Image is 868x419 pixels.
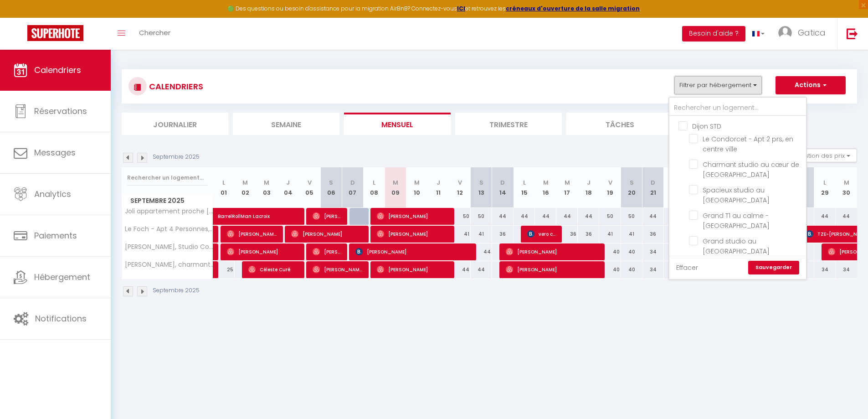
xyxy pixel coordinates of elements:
div: 41 [471,226,492,243]
span: [PERSON_NAME] [313,261,363,278]
th: 06 [320,167,342,208]
div: 44 [535,208,556,225]
span: Septembre 2025 [122,194,213,207]
th: 30 [836,167,857,208]
th: 03 [256,167,277,208]
th: 15 [514,167,535,208]
span: Grand studio au [GEOGRAPHIC_DATA] [703,237,770,256]
div: Filtrer par hébergement [668,97,807,280]
div: 34 [642,261,664,278]
th: 21 [642,167,664,208]
span: Chercher [139,28,170,37]
a: Effacer [676,263,698,273]
span: Messages [34,147,76,158]
div: 44 [492,208,514,225]
abbr: L [823,178,826,187]
span: [PERSON_NAME] [377,261,448,278]
abbr: L [523,178,526,187]
abbr: J [587,178,591,187]
p: Septembre 2025 [153,153,200,161]
abbr: J [437,178,440,187]
abbr: D [500,178,505,187]
th: 29 [814,167,836,208]
th: 13 [471,167,492,208]
th: 19 [599,167,621,208]
div: 50 [621,208,642,225]
div: 36 [492,226,514,243]
abbr: J [286,178,290,187]
img: logout [847,28,858,39]
abbr: V [458,178,462,187]
th: 18 [578,167,599,208]
div: 44 [664,208,685,225]
div: 41 [599,226,621,243]
div: 44 [836,208,857,225]
div: 44 [514,208,535,225]
div: 44 [471,261,492,278]
button: Filtrer par hébergement [674,76,762,94]
a: Chercher [132,18,177,50]
span: Céleste Curé [248,261,298,278]
a: Sauvegarder [748,261,799,274]
div: 44 [578,208,599,225]
span: [PERSON_NAME] [227,243,298,260]
div: 44 [471,243,492,260]
abbr: L [373,178,375,187]
a: ... Gatica [771,18,837,50]
div: 34 [814,261,836,278]
p: Septembre 2025 [153,286,200,295]
div: 41 [621,226,642,243]
div: 50 [471,208,492,225]
span: [PERSON_NAME] [355,243,470,260]
th: 16 [535,167,556,208]
th: 17 [556,167,578,208]
span: Le Foch - Apt 4 Personnes, 1 ch, Proche Gare [123,226,215,233]
div: 34 [642,243,664,260]
div: 36 [642,226,664,243]
a: ICI [457,5,465,12]
div: 40 [621,261,642,278]
div: 34 [836,261,857,278]
a: BarrelRollMan Lacroix [213,208,235,225]
span: Joli appartement proche [GEOGRAPHIC_DATA][PERSON_NAME] [123,208,215,215]
span: Calendriers [34,64,81,76]
span: [PERSON_NAME] [506,243,599,260]
span: Gatica [798,27,826,38]
span: Spacieux studio au [GEOGRAPHIC_DATA] [703,186,770,205]
button: Besoin d'aide ? [682,26,745,41]
span: Grand T1 au calme - [GEOGRAPHIC_DATA] [703,211,770,230]
a: créneaux d'ouverture de la salle migration [506,5,640,12]
span: Analytics [34,188,71,200]
th: 10 [406,167,427,208]
span: Charmant studio au cœur de [GEOGRAPHIC_DATA] [703,160,799,179]
abbr: M [844,178,849,187]
abbr: M [242,178,248,187]
li: Tâches [566,113,673,135]
div: 44 [814,208,836,225]
img: Super Booking [27,25,83,41]
th: 08 [363,167,385,208]
abbr: S [329,178,333,187]
span: [PERSON_NAME] [291,225,363,243]
button: Gestion des prix [789,149,857,162]
abbr: S [479,178,483,187]
abbr: M [414,178,420,187]
div: 44 [642,208,664,225]
abbr: M [543,178,549,187]
abbr: V [608,178,612,187]
button: Actions [776,76,846,94]
th: 14 [492,167,514,208]
th: 11 [428,167,449,208]
input: Rechercher un logement... [669,100,806,116]
span: [PERSON_NAME] [377,225,448,243]
li: Semaine [233,113,339,135]
th: 20 [621,167,642,208]
div: 25 [213,261,235,278]
abbr: M [264,178,269,187]
div: 40 [599,243,621,260]
abbr: M [393,178,398,187]
th: 02 [235,167,256,208]
div: 50 [449,208,471,225]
